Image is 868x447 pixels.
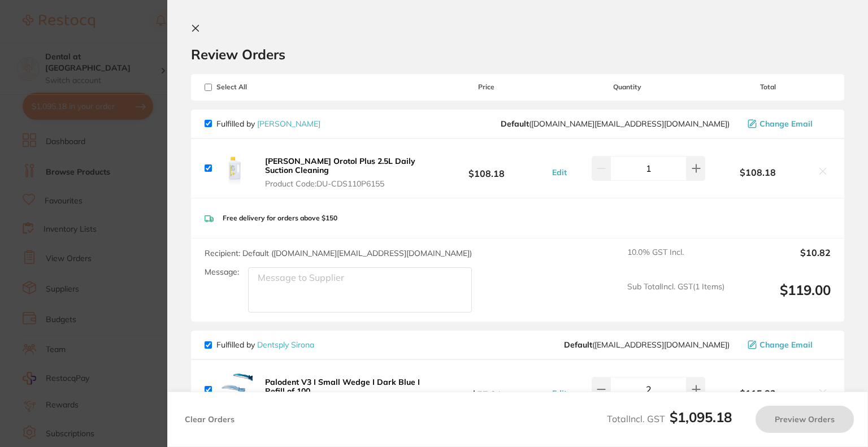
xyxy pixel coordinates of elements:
[216,150,253,186] img: am5xemp0Mw
[759,119,813,128] span: Change Email
[564,340,730,349] span: clientservices@dentsplysirona.com
[756,406,854,433] button: Preview Orders
[265,377,420,396] b: Palodent V3 I Small Wedge I Dark Blue I Refill of 100
[424,158,549,179] b: $108.18
[670,409,732,426] b: $1,095.18
[501,119,730,128] span: customer.care@henryschein.com.au
[705,388,810,398] b: $115.82
[262,377,424,410] button: Palodent V3 I Small Wedge I Dark Blue I Refill of 100 Product Code:659780V
[501,119,529,129] b: Default
[257,340,314,350] a: Dentsply Sirona
[627,248,724,272] span: 10.0 % GST Incl.
[705,167,810,177] b: $108.18
[549,388,570,398] button: Edit
[265,156,415,175] b: [PERSON_NAME] Orotol Plus 2.5L Daily Suction Cleaning
[759,340,813,349] span: Change Email
[205,267,239,277] label: Message:
[216,371,253,407] img: eWx5cHR3aw
[705,83,831,91] span: Total
[607,413,732,424] span: Total Incl. GST
[223,214,337,222] p: Free delivery for orders above $150
[262,156,424,189] button: [PERSON_NAME] Orotol Plus 2.5L Daily Suction Cleaning Product Code:DU-CDS110P6155
[744,340,831,350] button: Change Email
[549,83,705,91] span: Quantity
[205,83,318,91] span: Select All
[734,282,831,313] output: $119.00
[191,46,844,63] h2: Review Orders
[424,379,549,400] b: $57.91
[627,282,724,313] span: Sub Total Incl. GST ( 1 Items)
[205,248,472,258] span: Recipient: Default ( [DOMAIN_NAME][EMAIL_ADDRESS][DOMAIN_NAME] )
[424,83,549,91] span: Price
[549,167,570,177] button: Edit
[257,119,320,129] a: [PERSON_NAME]
[744,119,831,129] button: Change Email
[216,119,320,128] p: Fulfilled by
[181,406,238,433] button: Clear Orders
[734,248,831,272] output: $10.82
[265,179,420,188] span: Product Code: DU-CDS110P6155
[216,340,314,349] p: Fulfilled by
[564,340,592,350] b: Default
